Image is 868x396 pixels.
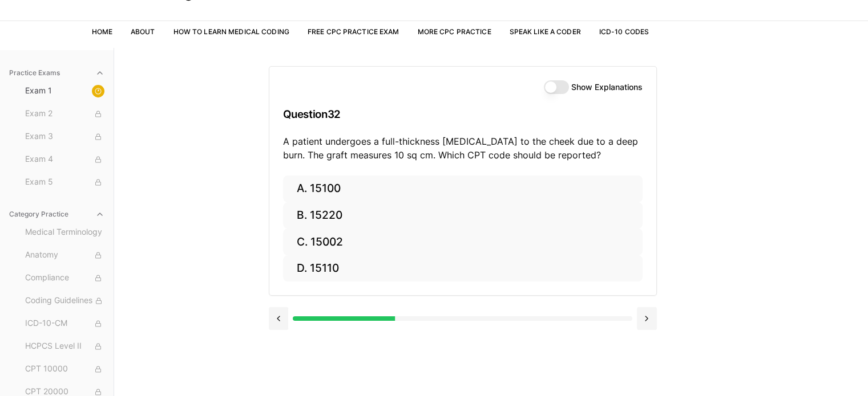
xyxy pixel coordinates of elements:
[283,202,643,229] button: B. 15220
[131,27,155,36] a: About
[308,27,399,36] a: Free CPC Practice Exam
[5,64,109,82] button: Practice Exams
[21,173,109,191] button: Exam 5
[25,317,104,330] span: ICD-10-CM
[92,27,112,36] a: Home
[283,134,643,162] p: A patient undergoes a full-thickness [MEDICAL_DATA] to the cheek due to a deep burn. The graft me...
[21,269,109,287] button: Compliance
[283,255,643,282] button: D. 15110
[283,175,643,202] button: A. 15100
[25,153,104,166] span: Exam 4
[417,27,491,36] a: More CPC Practice
[21,292,109,310] button: Coding Guidelines
[173,27,289,36] a: How to Learn Medical Coding
[21,82,109,100] button: Exam 1
[283,228,643,255] button: C. 15002
[25,85,104,97] span: Exam 1
[21,246,109,264] button: Anatomy
[21,337,109,356] button: HCPCS Level II
[21,105,109,123] button: Exam 2
[21,128,109,146] button: Exam 3
[25,295,104,307] span: Coding Guidelines
[25,363,104,375] span: CPT 10000
[21,360,109,378] button: CPT 10000
[21,315,109,333] button: ICD-10-CM
[21,150,109,169] button: Exam 4
[25,226,104,239] span: Medical Terminology
[5,205,109,223] button: Category Practice
[25,176,104,189] span: Exam 5
[25,272,104,284] span: Compliance
[25,130,104,143] span: Exam 3
[25,249,104,262] span: Anatomy
[21,223,109,242] button: Medical Terminology
[25,340,104,353] span: HCPCS Level II
[510,27,581,36] a: Speak Like a Coder
[25,108,104,120] span: Exam 2
[571,83,643,91] label: Show Explanations
[283,97,643,131] h3: Question 32
[599,27,649,36] a: ICD-10 Codes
